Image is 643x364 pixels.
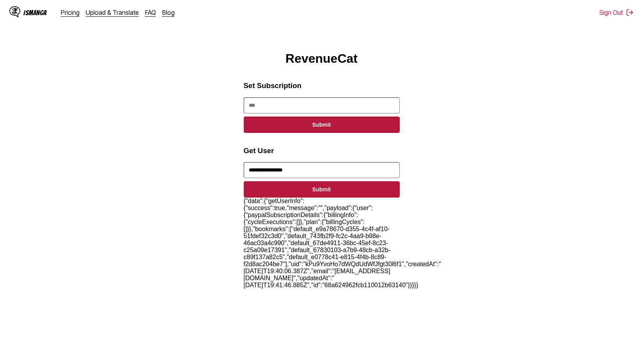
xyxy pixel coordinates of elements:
a: FAQ [145,9,156,16]
h3: Set Subscription [244,81,400,90]
a: Blog [162,9,175,16]
h1: RevenueCat [285,51,358,66]
img: IsManga Logo [9,6,20,17]
div: {"data":{"getUserInfo":{"success":true,"message":"","payload":{"user":{"paypalSubscriptionDetails... [244,198,400,289]
div: IsManga [23,9,47,16]
img: Sign out [626,9,634,16]
button: Submit [244,117,400,133]
a: IsManga LogoIsManga [9,6,61,19]
a: Pricing [61,9,80,16]
a: Upload & Translate [86,9,139,16]
button: Sign Out [599,9,634,16]
button: Submit [244,181,400,198]
h3: Get User [244,147,400,155]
